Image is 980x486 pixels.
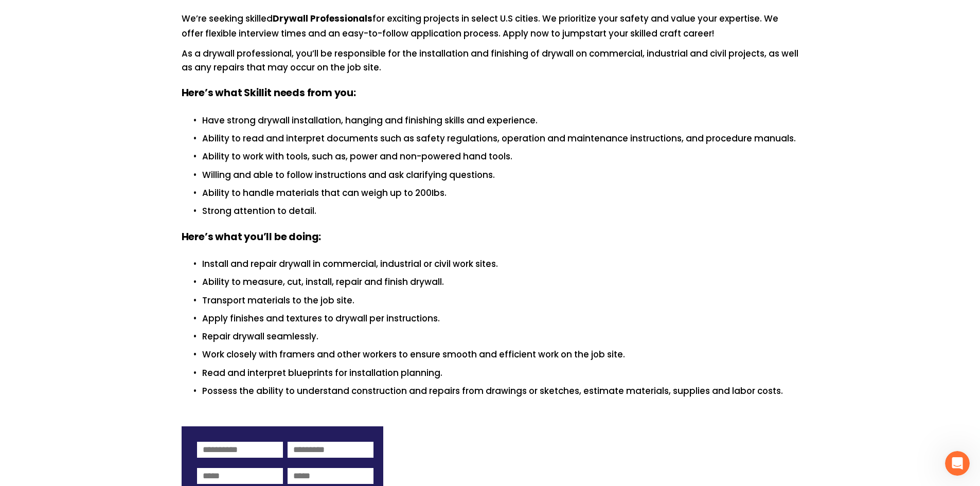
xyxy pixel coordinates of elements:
strong: Drywall Professionals [273,12,372,27]
p: Apply finishes and textures to drywall per instructions. [202,312,799,326]
p: Repair drywall seamlessly. [202,330,799,344]
p: Ability to read and interpret documents such as safety regulations, operation and maintenance ins... [202,132,799,146]
p: Transport materials to the job site. [202,294,799,308]
p: Ability to work with tools, such as, power and non-powered hand tools. [202,150,799,164]
p: Possess the ability to understand construction and repairs from drawings or sketches, estimate ma... [202,384,799,398]
p: Willing and able to follow instructions and ask clarifying questions. [202,168,799,182]
p: Install and repair drywall in commercial, industrial or civil work sites. [202,257,799,271]
p: As a drywall professional, you’ll be responsible for the installation and finishing of drywall on... [182,47,799,75]
iframe: Intercom live chat [945,451,970,476]
p: Strong attention to detail. [202,204,799,218]
p: Read and interpret blueprints for installation planning. [202,366,799,380]
p: Work closely with framers and other workers to ensure smooth and efficient work on the job site. [202,348,799,362]
p: Ability to handle materials that can weigh up to 200Ibs. [202,186,799,200]
p: Ability to measure, cut, install, repair and finish drywall. [202,275,799,289]
p: Have strong drywall installation, hanging and finishing skills and experience. [202,114,799,128]
p: We’re seeking skilled for exciting projects in select U.S cities. We prioritize your safety and v... [182,12,799,41]
strong: Here’s what Skillit needs from you: [182,85,356,102]
strong: Here’s what you’ll be doing: [182,229,322,246]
